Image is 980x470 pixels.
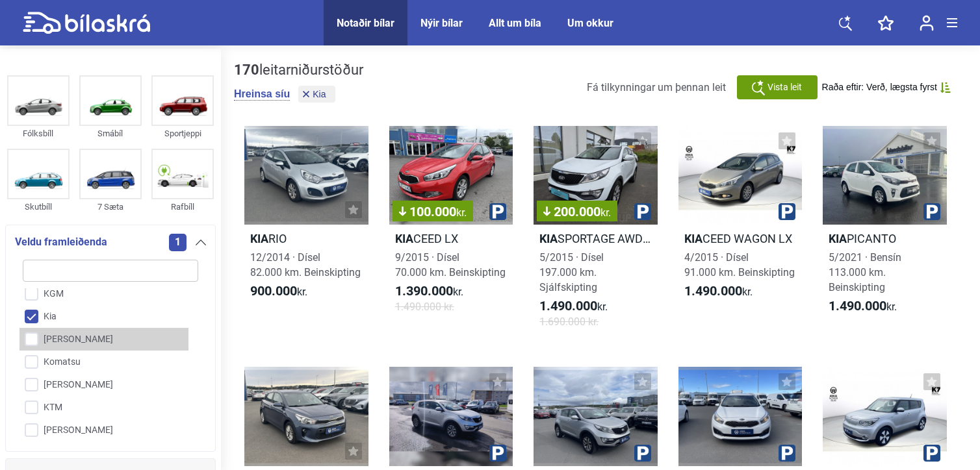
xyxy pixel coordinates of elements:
b: Kia [829,232,847,245]
span: 5/2021 · Bensín 113.000 km. Beinskipting [829,251,901,293]
a: 200.000kr.KiaSPORTAGE AWD M/ [PERSON_NAME]5/2015 · Dísel197.000 km. Sjálfskipting1.490.000kr.1.69... [534,126,658,341]
button: Hreinsa síu [234,88,290,101]
img: parking.png [489,445,506,462]
span: 1 [169,234,187,251]
h2: RIO [244,231,368,246]
a: KiaCEED WAGON LX4/2015 · Dísel91.000 km. Beinskipting1.490.000kr. [678,126,803,341]
img: user-login.svg [920,15,934,31]
span: Vista leit [767,80,802,94]
h2: PICANTO [823,231,947,246]
button: Kia [298,86,335,103]
span: kr. [539,299,608,314]
span: 200.000 [543,205,611,218]
a: Um okkur [567,17,613,29]
h2: CEED WAGON LX [678,231,803,246]
b: Kia [250,232,268,245]
button: Raða eftir: Verð, lægsta fyrst [822,82,951,93]
img: parking.png [634,203,651,220]
b: Kia [684,232,703,245]
img: parking.png [779,445,795,462]
span: 1.490.000 kr. [395,299,454,314]
img: parking.png [923,203,940,220]
b: 1.390.000 [395,283,453,299]
h2: CEED LX [389,231,513,246]
span: kr. [684,284,753,299]
span: 9/2015 · Dísel 70.000 km. Beinskipting [395,251,506,278]
span: Kia [313,90,326,99]
div: Rafbíll [151,199,214,214]
img: parking.png [923,445,940,462]
a: Notaðir bílar [337,17,394,29]
span: kr. [600,206,611,219]
span: 100.000 [399,205,467,218]
img: parking.png [634,445,651,462]
span: 5/2015 · Dísel 197.000 km. Sjálfskipting [539,251,604,293]
a: KiaPICANTO5/2021 · Bensín113.000 km. Beinskipting1.490.000kr. [823,126,947,341]
b: Kia [395,232,413,245]
span: kr. [250,284,307,299]
span: kr. [456,206,467,219]
div: leitarniðurstöður [234,62,363,79]
span: 12/2014 · Dísel 82.000 km. Beinskipting [250,251,361,278]
span: 4/2015 · Dísel 91.000 km. Beinskipting [684,251,795,278]
img: parking.png [779,203,795,220]
img: parking.png [489,203,506,220]
h2: SPORTAGE AWD M/ [PERSON_NAME] [534,231,658,246]
a: KiaRIO12/2014 · Dísel82.000 km. Beinskipting900.000kr. [244,126,368,341]
span: Fá tilkynningar um þennan leit [587,81,726,93]
b: 1.490.000 [684,283,742,299]
span: 1.690.000 kr. [539,314,599,329]
div: Sportjeppi [151,126,214,141]
a: 100.000kr.KiaCEED LX9/2015 · Dísel70.000 km. Beinskipting1.390.000kr.1.490.000 kr. [389,126,513,341]
span: Raða eftir: Verð, lægsta fyrst [822,82,937,93]
a: Allt um bíla [489,17,541,29]
b: 1.490.000 [539,298,597,314]
div: 7 Sæta [79,199,142,214]
a: Nýir bílar [420,17,463,29]
div: Skutbíll [7,199,70,214]
span: kr. [395,284,463,299]
div: Fólksbíll [7,126,70,141]
span: kr. [829,299,897,314]
b: 1.490.000 [829,298,886,314]
b: Kia [539,232,558,245]
span: Veldu framleiðenda [15,233,107,251]
b: 170 [234,62,259,78]
div: Smábíl [79,126,142,141]
b: 900.000 [250,283,297,299]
